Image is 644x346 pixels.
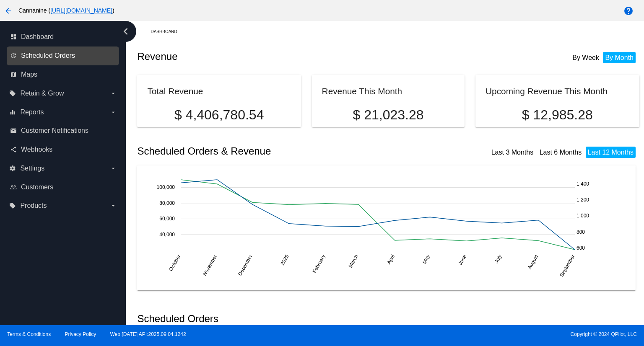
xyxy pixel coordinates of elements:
i: map [10,71,17,78]
text: 1,200 [576,197,589,203]
a: Dashboard [151,25,184,38]
text: 40,000 [160,231,175,237]
a: map Maps [10,68,117,81]
text: April [386,253,396,265]
a: email Customer Notifications [10,124,117,137]
text: December [237,253,254,276]
i: settings [9,165,16,172]
h2: Total Revenue [147,86,203,96]
i: arrow_drop_down [110,165,117,172]
i: arrow_drop_down [110,109,117,116]
p: $ 21,023.28 [322,107,455,123]
i: local_offer [9,90,16,97]
span: Maps [21,71,37,78]
i: local_offer [9,202,16,209]
span: Scheduled Orders [21,52,75,59]
h2: Revenue [137,51,388,62]
a: dashboard Dashboard [10,30,117,44]
i: arrow_drop_down [110,90,117,97]
h2: Revenue This Month [322,86,402,96]
span: Copyright © 2024 QPilot, LLC [329,331,637,337]
text: July [493,253,503,264]
a: Last 12 Months [588,149,634,156]
i: chevron_left [119,25,132,38]
span: Cannanine ( ) [18,7,114,14]
a: Web:[DATE] API:2025.09.04.1242 [110,331,186,337]
p: $ 4,406,780.54 [147,107,291,123]
i: email [10,127,17,134]
text: 1,000 [576,213,589,219]
mat-icon: help [623,6,634,16]
span: Settings [20,165,44,172]
a: people_outline Customers [10,181,117,194]
h2: Scheduled Orders [137,313,388,325]
a: share Webhooks [10,143,117,156]
text: October [168,253,182,272]
text: 80,000 [160,200,175,206]
text: 100,000 [157,184,175,190]
text: November [202,253,218,276]
a: Terms & Conditions [7,331,51,337]
text: August [527,253,540,270]
span: Webhooks [21,146,52,153]
a: Privacy Policy [65,331,96,337]
span: Customers [21,183,53,191]
i: dashboard [10,34,17,40]
i: share [10,146,17,153]
span: Dashboard [21,33,54,41]
a: update Scheduled Orders [10,49,117,62]
span: Retain & Grow [20,90,64,97]
mat-icon: arrow_back [3,6,13,16]
text: 60,000 [160,216,175,222]
text: May [421,253,431,265]
text: 1,400 [576,181,589,186]
text: 600 [576,245,585,250]
span: Reports [20,108,44,116]
a: Last 6 Months [540,149,582,156]
li: By Month [603,52,636,63]
h2: Upcoming Revenue This Month [486,86,608,96]
text: June [457,253,468,266]
span: Customer Notifications [21,127,88,134]
p: $ 12,985.28 [486,107,629,123]
i: arrow_drop_down [110,202,117,209]
a: [URL][DOMAIN_NAME] [50,7,112,14]
text: 2025 [280,253,291,266]
h2: Scheduled Orders & Revenue [137,145,388,157]
text: March [348,253,360,269]
span: Products [20,202,47,209]
i: update [10,52,17,59]
i: equalizer [9,109,16,116]
li: By Week [570,52,601,63]
text: September [559,253,576,278]
i: people_outline [10,184,17,191]
a: Last 3 Months [491,149,534,156]
text: 800 [576,229,585,235]
text: February [312,253,327,274]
